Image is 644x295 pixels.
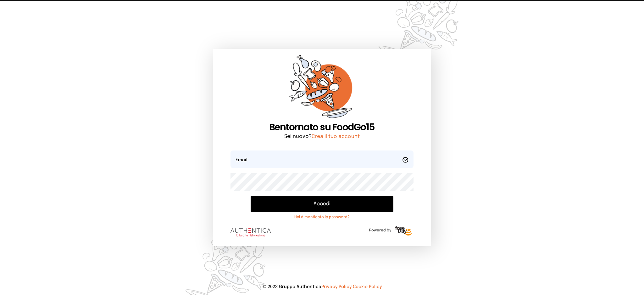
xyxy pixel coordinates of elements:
img: logo-freeday.3e08031.png [394,225,414,237]
p: © 2023 Gruppo Authentica [10,284,634,290]
a: Cookie Policy [353,285,382,289]
a: Crea il tuo account [312,134,360,139]
span: Powered by [369,228,391,233]
p: Sei nuovo? [230,133,413,140]
a: Hai dimenticato la password? [251,215,393,220]
a: Privacy Policy [321,285,352,289]
h1: Bentornato su FoodGo15 [230,122,413,133]
button: Accedi [251,196,393,212]
img: sticker-orange.65babaf.png [289,55,355,122]
img: logo.8f33a47.png [230,228,271,236]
